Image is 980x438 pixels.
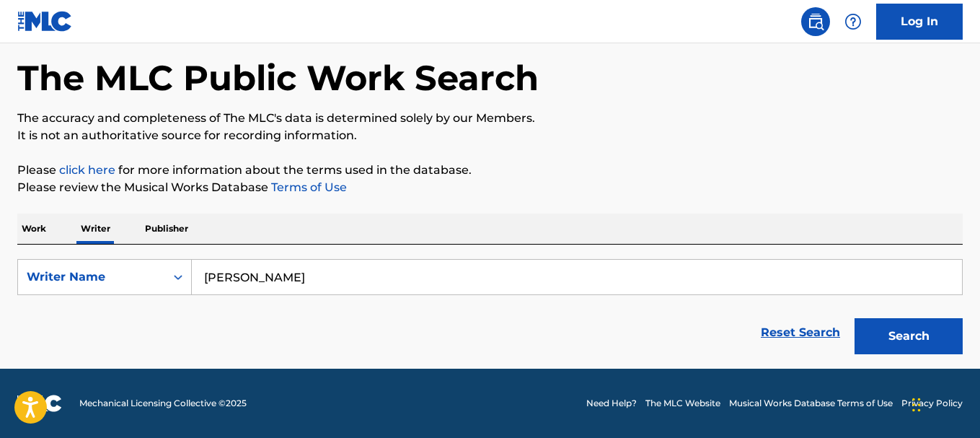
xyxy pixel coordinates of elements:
img: help [844,13,862,30]
a: click here [59,163,115,177]
a: Need Help? [586,397,637,410]
p: Work [17,214,50,244]
a: Log In [876,4,963,40]
a: Terms of Use [268,180,347,194]
img: logo [17,395,62,412]
a: Privacy Policy [901,397,963,410]
div: Help [839,7,868,36]
iframe: Chat Widget [908,369,980,438]
button: Search [855,318,963,354]
div: Arrastar [912,383,921,426]
form: Search Form [17,259,963,362]
h1: The MLC Public Work Search [17,56,539,100]
p: The accuracy and completeness of The MLC's data is determined solely by our Members. [17,110,963,127]
a: Musical Works Database Terms of Use [729,397,893,410]
img: MLC Logo [17,11,73,32]
p: It is not an authoritative source for recording information. [17,127,963,144]
a: The MLC Website [645,397,720,410]
p: Publisher [141,214,193,244]
img: search [807,13,824,30]
p: Please review the Musical Works Database [17,179,963,196]
span: Mechanical Licensing Collective © 2025 [79,397,247,410]
a: Reset Search [754,317,847,349]
div: Writer Name [27,268,156,286]
p: Please for more information about the terms used in the database. [17,162,963,179]
div: Widget de chat [908,369,980,438]
a: Public Search [801,7,830,36]
p: Writer [76,214,115,244]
